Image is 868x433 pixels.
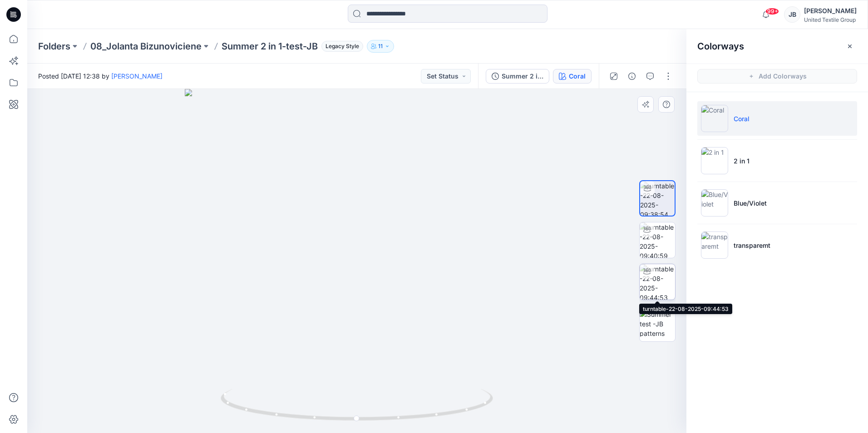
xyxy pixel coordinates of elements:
[640,310,675,338] img: Summer test -JB patterns
[784,6,800,23] div: JB
[697,41,744,52] h2: Colorways
[38,71,163,81] span: Posted [DATE] 12:38 by
[222,40,318,53] p: Summer 2 in 1-test-JB
[111,72,163,80] a: [PERSON_NAME]
[701,105,728,132] img: Coral
[765,8,779,15] span: 99+
[734,241,770,250] p: transparemt
[734,198,767,208] p: Blue/Violet
[38,40,70,53] a: Folders
[90,40,202,53] a: 08_Jolanta Bizunoviciene
[701,231,728,259] img: transparemt
[701,147,728,174] img: 2 in 1
[701,189,728,216] img: Blue/Violet
[804,16,857,23] div: United Textile Group
[321,41,363,52] span: Legacy Style
[640,222,675,258] img: turntable-22-08-2025-09:40:59
[486,69,549,84] button: Summer 2 in 1-test-JB
[569,71,586,81] div: Coral
[734,156,750,166] p: 2 in 1
[625,69,639,84] button: Details
[640,181,675,216] img: turntable-22-08-2025-09:38:54
[804,5,857,16] div: [PERSON_NAME]
[378,41,383,51] p: 11
[553,69,592,84] button: Coral
[640,264,675,300] img: turntable-22-08-2025-09:44:53
[502,71,543,81] div: Summer 2 in 1-test-JB
[734,114,750,123] p: Coral
[367,40,394,53] button: 11
[318,40,363,53] button: Legacy Style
